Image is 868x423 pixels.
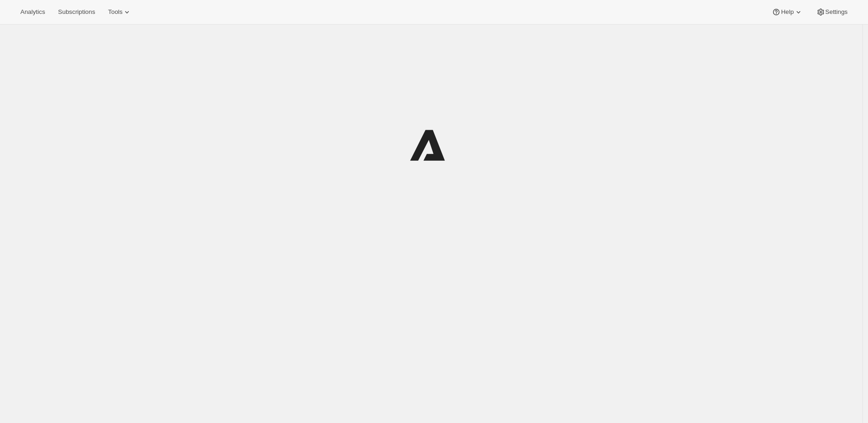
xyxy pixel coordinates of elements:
button: Help [766,6,808,19]
span: Analytics [20,8,45,16]
button: Analytics [15,6,51,19]
span: Settings [825,8,848,16]
span: Subscriptions [58,8,95,16]
button: Settings [811,6,853,19]
button: Subscriptions [52,6,101,19]
span: Help [781,8,793,16]
button: Tools [102,6,137,19]
span: Tools [108,8,122,16]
